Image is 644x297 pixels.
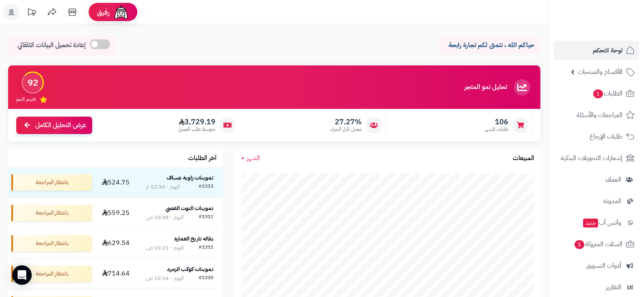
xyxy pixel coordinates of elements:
[575,240,584,249] span: 1
[241,154,260,163] a: الشهر
[331,117,362,126] span: 27.27%
[22,4,42,22] a: تحديثات المنصة
[146,213,184,221] div: اليوم - 10:48 ص
[17,41,86,50] span: إعادة تحميل البيانات التلقائي
[247,153,260,163] span: الشهر
[35,121,86,130] span: عرض التحليل الكامل
[165,204,213,212] strong: تموينات التوت الفضي
[146,274,184,282] div: اليوم - 10:14 ص
[603,195,621,207] span: المدونة
[561,152,622,164] span: إشعارات التحويلات البنكية
[574,238,622,250] span: السلات المتروكة
[445,41,534,50] p: حياكم الله ، نتمنى لكم تجارة رابحة
[582,217,621,228] span: وآتس آب
[11,235,92,251] div: بانتظار المراجعة
[592,88,622,99] span: الطلبات
[146,183,180,191] div: اليوم - 12:34 م
[554,148,639,168] a: إشعارات التحويلات البنكية
[95,228,137,258] td: 629.54
[605,174,621,185] span: العملاء
[95,259,137,289] td: 714.64
[593,89,603,98] span: 1
[97,7,110,17] span: رفيق
[199,274,213,282] div: #1310
[11,205,92,221] div: بانتظار المراجعة
[554,170,639,189] a: العملاء
[554,41,639,60] a: لوحة التحكم
[95,198,137,228] td: 559.25
[12,265,32,285] div: Open Intercom Messenger
[583,219,598,228] span: جديد
[554,105,639,125] a: المراجعات والأسئلة
[554,213,639,232] a: وآتس آبجديد
[554,84,639,103] a: الطلبات1
[16,117,92,134] a: عرض التحليل الكامل
[188,155,217,162] h3: آخر الطلبات
[513,155,534,162] h3: المبيعات
[554,191,639,211] a: المدونة
[178,117,215,126] span: 3,729.19
[485,126,508,133] span: طلبات الشهر
[95,167,137,197] td: 524.75
[113,4,129,20] img: ai-face.png
[16,96,36,103] span: تقييم النمو
[174,234,213,243] strong: بقاله تاريخ العمارة
[464,84,507,91] h3: تحليل نمو المتجر
[11,266,92,282] div: بانتظار المراجعة
[577,109,622,121] span: المراجعات والأسئلة
[485,117,508,126] span: 106
[554,127,639,146] a: طلبات الإرجاع
[590,131,622,142] span: طلبات الإرجاع
[331,126,362,133] span: معدل تكرار الشراء
[554,256,639,275] a: أدوات التسويق
[199,183,213,191] div: #1313
[593,45,622,56] span: لوحة التحكم
[178,126,215,133] span: متوسط طلب العميل
[554,234,639,254] a: السلات المتروكة1
[199,213,213,221] div: #1312
[11,174,92,191] div: بانتظار المراجعة
[586,260,621,271] span: أدوات التسويق
[606,282,621,293] span: التقارير
[167,173,213,182] strong: تموينات زاوية عساف
[146,244,184,252] div: اليوم - 10:21 ص
[167,265,213,273] strong: تموينات كوكب الزمرد
[199,244,213,252] div: #1311
[578,66,622,78] span: الأقسام والمنتجات
[554,277,639,297] a: التقارير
